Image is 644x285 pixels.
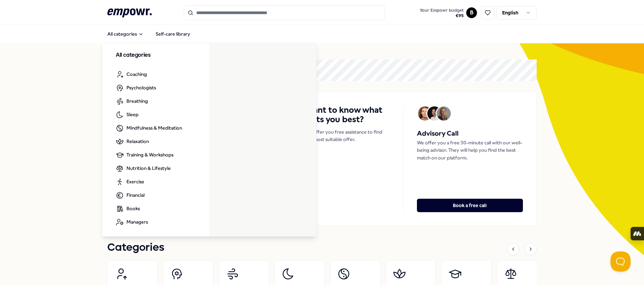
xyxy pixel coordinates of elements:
[418,6,465,20] button: Your Empowr budget€95
[418,106,432,121] img: Avatar
[417,139,523,161] p: We offer you a free 30-minute call with our well-being advisor. They will help you find the best ...
[420,13,464,18] span: € 95
[417,128,523,139] h5: Advisory Call
[420,8,464,13] span: Your Empowr budget
[305,128,390,143] p: We offer you free assistance to find the most suitable offer.
[150,27,196,41] a: Self-care library
[102,27,149,41] button: All categories
[427,106,441,121] img: Avatar
[610,251,631,272] iframe: Help Scout Beacon - Open
[417,6,466,20] a: Your Empowr budget€95
[466,7,477,18] button: B
[305,105,390,124] h4: Want to know what suits you best?
[107,239,164,256] h1: Categories
[437,106,451,121] img: Avatar
[102,27,196,41] nav: Main
[184,5,385,20] input: Search for products, categories or subcategories
[417,199,523,212] button: Book a free call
